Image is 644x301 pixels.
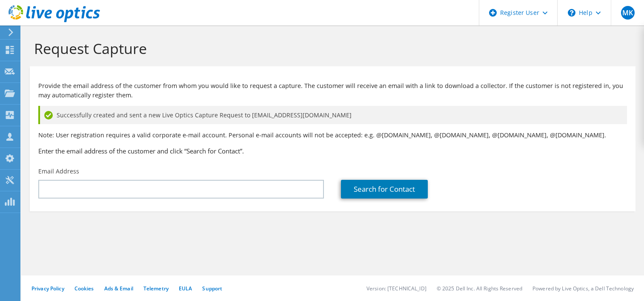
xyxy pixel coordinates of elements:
[143,285,169,292] a: Telemetry
[38,81,627,100] p: Provide the email address of the customer from whom you would like to request a capture. The cust...
[38,146,627,156] h3: Enter the email address of the customer and click “Search for Contact”.
[31,285,64,292] a: Privacy Policy
[437,285,522,292] li: © 2025 Dell Inc. All Rights Reserved
[34,40,627,57] h1: Request Capture
[38,167,79,176] label: Email Address
[179,285,192,292] a: EULA
[74,285,94,292] a: Cookies
[104,285,133,292] a: Ads & Email
[621,6,635,20] span: MK
[532,285,634,292] li: Powered by Live Optics, a Dell Technology
[38,131,627,140] p: Note: User registration requires a valid corporate e-mail account. Personal e-mail accounts will ...
[57,111,352,120] span: Successfully created and sent a new Live Optics Capture Request to [EMAIL_ADDRESS][DOMAIN_NAME]
[202,285,222,292] a: Support
[366,285,426,292] li: Version: [TECHNICAL_ID]
[341,180,428,199] a: Search for Contact
[568,9,575,17] svg: \n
